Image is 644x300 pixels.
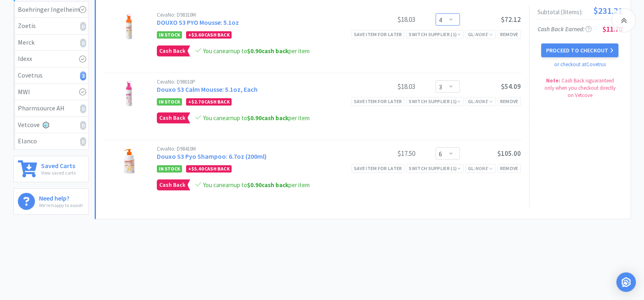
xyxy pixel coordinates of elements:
[497,149,521,158] span: $105.00
[498,30,521,39] div: Remove
[351,97,405,106] div: Save item for later
[157,98,182,106] span: In Stock
[157,152,267,160] a: Douxo S3 Pyo Shampoo: 6.7oz (200ml)
[354,15,415,24] div: $18.03
[468,165,493,171] span: GL:
[409,30,461,38] div: Switch Supplier ( 1 )
[80,39,86,47] i: 0
[186,31,232,39] div: + Cash Back
[18,37,84,48] div: Merck
[157,113,187,123] span: Cash Back
[80,121,86,130] i: 0
[157,46,187,56] span: Cash Back
[546,77,560,84] strong: Note:
[39,201,83,209] p: We're happy to assist!
[121,146,138,175] img: 0672c5f8764042648eb63ac31b5a8553_404042.png
[554,61,606,68] a: or checkout at Covetrus
[14,35,88,51] a: Merck0
[247,181,262,189] span: $0.90
[13,156,89,182] a: Saved CartsView saved carts
[186,98,232,106] div: + Cash Back
[157,31,182,39] span: In Stock
[80,104,86,113] i: 0
[603,24,622,34] span: $11.70
[157,180,187,190] span: Cash Back
[247,114,288,122] strong: cash back
[498,164,521,173] div: Remove
[14,100,88,117] a: Pharmsource AH0
[351,30,405,39] div: Save item for later
[80,22,86,31] i: 0
[14,84,88,101] a: MWI
[80,137,86,146] i: 0
[351,164,405,173] div: Save item for later
[203,47,310,55] span: You can earn up to per item
[157,79,354,84] div: Ceva No: D98010P
[498,97,521,106] div: Remove
[475,165,488,171] i: None
[122,79,137,108] img: 2f9023b7eb4b48ce8d70a78b12871c0d_399017.png
[157,18,239,26] a: DOUXO S3 PYO Mousse: 5.1oz
[41,160,76,169] h6: Saved Carts
[14,18,88,35] a: Zoetis0
[203,181,310,189] span: You can earn up to per item
[18,103,84,114] div: Pharmsource AH
[14,117,88,134] a: Vetcove0
[14,51,88,67] a: Idexx
[18,120,84,130] div: Vetcove
[18,70,84,81] div: Covetrus
[616,272,636,292] div: Open Intercom Messenger
[247,181,288,189] strong: cash back
[80,71,86,80] i: 3
[157,146,354,151] div: Ceva No: D98410M
[18,136,84,147] div: Elanco
[468,31,493,37] span: GL:
[122,12,137,41] img: 1263bc74064b47028536218f682118f2_404048.png
[191,32,204,38] span: $3.60
[544,77,616,99] span: Cash Back is guaranteed only when you checkout directly on Vetcove
[538,6,622,15] div: Subtotal ( 3 item s ):
[409,164,461,172] div: Switch Supplier ( 1 )
[247,47,262,55] span: $0.90
[247,47,288,55] strong: cash back
[247,114,262,122] span: $0.90
[18,4,84,15] div: Boehringer Ingelheim
[409,97,461,105] div: Switch Supplier ( 1 )
[157,165,182,173] span: In Stock
[39,193,83,201] h6: Need help?
[18,87,84,97] div: MWI
[501,15,521,24] span: $72.12
[538,25,592,33] span: Cash Back Earned :
[475,98,488,104] i: None
[157,12,354,17] div: Ceva No: D98310M
[475,31,488,37] i: None
[191,166,204,172] span: $5.40
[18,54,84,64] div: Idexx
[191,99,204,105] span: $2.70
[14,133,88,149] a: Elanco0
[18,21,84,31] div: Zoetis
[468,98,493,104] span: GL:
[354,149,415,158] div: $17.50
[354,82,415,91] div: $18.03
[203,114,310,122] span: You can earn up to per item
[14,67,88,84] a: Covetrus3
[41,169,76,177] p: View saved carts
[593,6,622,15] span: $231.21
[541,43,618,57] button: Proceed to Checkout
[14,2,88,18] a: Boehringer Ingelheim
[186,165,232,173] div: + Cash Back
[157,85,258,93] a: Douxo S3 Calm Mousse: 5.1oz, Each
[501,82,521,91] span: $54.09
